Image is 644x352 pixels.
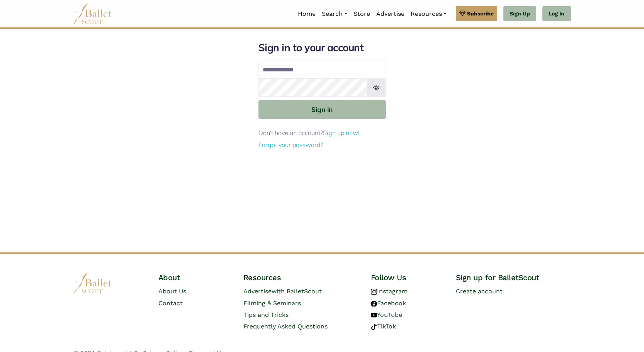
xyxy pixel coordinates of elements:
a: Instagram [371,288,408,295]
p: Don't have an account? [258,128,386,138]
h4: Sign up for BalletScout [456,272,571,283]
h1: Sign in to your account [258,41,386,54]
a: Resources [408,6,450,22]
a: Sign up now! [323,129,360,137]
a: Advertise [373,6,408,22]
img: tiktok logo [371,324,377,330]
a: Forgot your password? [258,141,323,149]
a: Frequently Asked Questions [243,323,328,330]
a: Contact [158,300,183,307]
a: About Us [158,288,186,295]
img: logo [73,272,112,294]
button: Sign in [258,100,386,119]
img: instagram logo [371,289,377,295]
span: with BalletScout [272,288,322,295]
h4: About [158,272,231,283]
img: youtube logo [371,312,377,318]
a: YouTube [371,311,402,318]
a: Sign Up [503,6,536,22]
a: Search [319,6,350,22]
a: Filming & Seminars [243,300,301,307]
h4: Resources [243,272,359,283]
a: Advertisewith BalletScout [243,288,322,295]
a: Create account [456,288,503,295]
a: TikTok [371,323,396,330]
a: Facebook [371,300,406,307]
a: Home [295,6,319,22]
a: Log In [542,6,571,22]
a: Tips and Tricks [243,311,289,318]
img: gem.svg [459,9,466,18]
a: Store [350,6,373,22]
h4: Follow Us [371,272,443,283]
span: Subscribe [467,9,494,18]
img: facebook logo [371,301,377,307]
a: Subscribe [456,6,497,21]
